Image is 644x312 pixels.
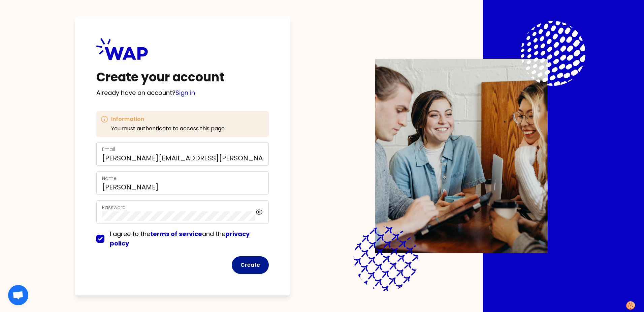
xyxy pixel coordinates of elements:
[8,285,28,305] div: Otwarty czat
[375,59,548,253] img: Description
[96,88,269,98] p: Already have an account?
[150,230,202,238] a: terms of service
[111,125,225,133] p: You must authenticate to access this page
[102,175,117,182] label: Name
[102,146,115,153] label: Email
[232,256,269,274] button: Create
[175,88,195,97] a: Sign in
[96,71,269,84] h1: Create your account
[111,115,225,123] h3: Information
[110,230,250,248] span: I agree to the and the
[102,204,126,211] label: Password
